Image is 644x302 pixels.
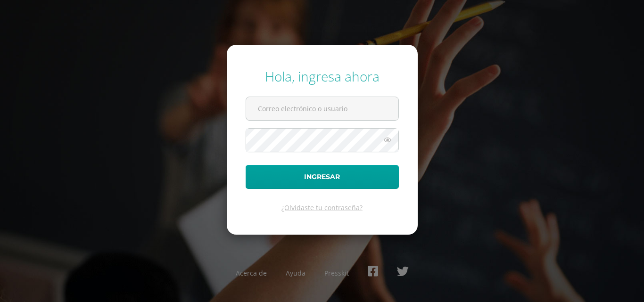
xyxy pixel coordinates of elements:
[281,203,363,212] a: ¿Olvidaste tu contraseña?
[246,67,399,85] div: Hola, ingresa ahora
[324,269,349,278] a: Presskit
[236,269,267,278] a: Acerca de
[286,269,305,278] a: Ayuda
[246,97,398,120] input: Correo electrónico o usuario
[246,165,399,189] button: Ingresar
